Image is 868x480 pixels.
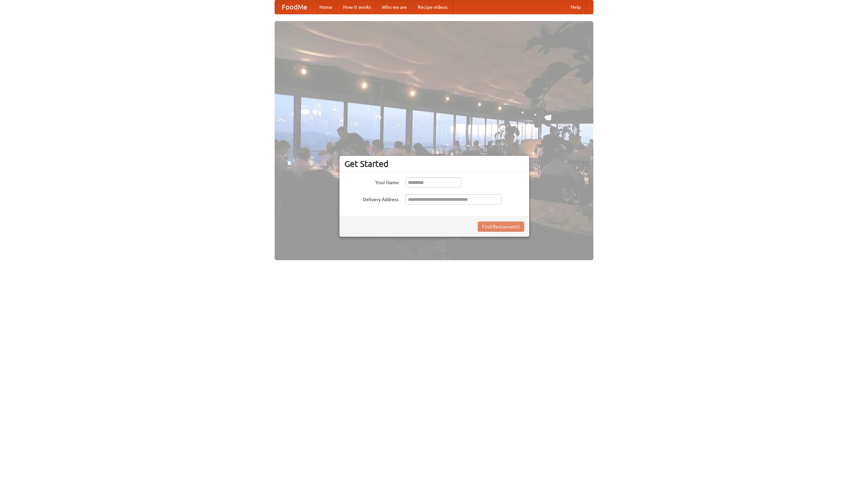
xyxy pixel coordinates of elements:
a: FoodMe [275,0,314,14]
a: Home [314,0,338,14]
a: Who we are [376,0,412,14]
label: Your Name [344,177,399,186]
a: Recipe videos [412,0,453,14]
h3: Get Started [344,159,524,169]
button: Find Restaurants! [478,222,524,232]
label: Delivery Address [344,194,399,203]
a: How it works [338,0,376,14]
a: Help [565,0,586,14]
